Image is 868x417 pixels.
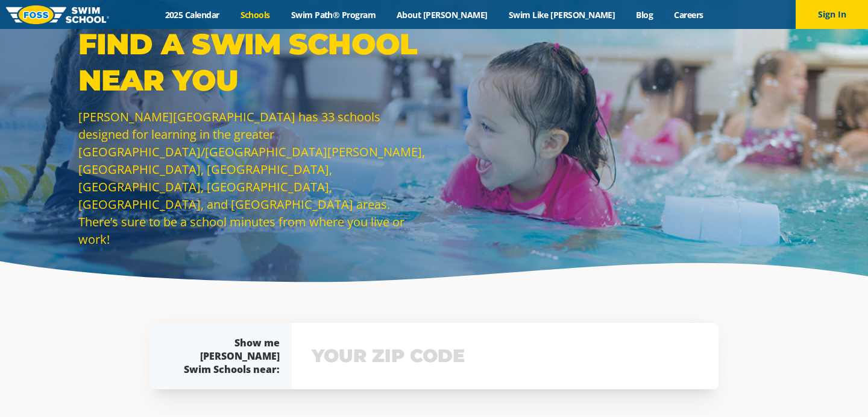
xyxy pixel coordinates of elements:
[6,5,109,24] img: FOSS Swim School Logo
[386,9,498,21] a: About [PERSON_NAME]
[78,26,428,98] p: Find a Swim School Near You
[154,9,230,21] a: 2025 Calendar
[280,9,386,21] a: Swim Path® Program
[230,9,280,21] a: Schools
[78,108,428,248] p: [PERSON_NAME][GEOGRAPHIC_DATA] has 33 schools designed for learning in the greater [GEOGRAPHIC_DA...
[309,339,702,374] input: YOUR ZIP CODE
[174,336,280,376] div: Show me [PERSON_NAME] Swim Schools near:
[498,9,626,21] a: Swim Like [PERSON_NAME]
[664,9,714,21] a: Careers
[626,9,664,21] a: Blog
